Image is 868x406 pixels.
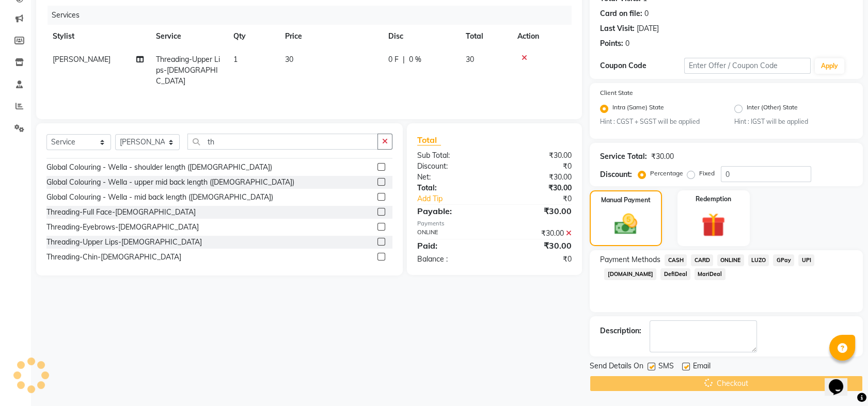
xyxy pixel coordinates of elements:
input: Search or Scan [187,134,378,150]
th: Action [511,25,572,48]
div: ₹30.00 [495,150,580,161]
div: Global Colouring - Wella - upper mid back length ([DEMOGRAPHIC_DATA]) [46,177,294,188]
span: 0 F [388,54,399,65]
div: Global Colouring - Wella - shoulder length ([DEMOGRAPHIC_DATA]) [46,162,272,173]
a: Add Tip [409,193,509,204]
div: Discount: [409,161,495,172]
div: Coupon Code [600,60,684,71]
div: Description: [600,326,641,336]
label: Percentage [650,169,683,178]
label: Redemption [696,194,731,204]
span: SMS [658,361,674,373]
div: Threading-Full Face-[DEMOGRAPHIC_DATA] [46,207,196,218]
div: Last Visit: [600,23,635,34]
span: Total [417,135,441,145]
span: Send Details On [590,361,643,373]
input: Enter Offer / Coupon Code [684,58,810,74]
span: Payment Methods [600,254,660,265]
span: 30 [285,55,293,64]
span: [PERSON_NAME] [53,55,111,64]
span: 30 [466,55,474,64]
div: Net: [409,172,495,183]
small: Hint : CGST + SGST will be applied [600,117,718,126]
span: MariDeal [695,268,725,280]
div: ONLINE [409,228,495,239]
div: ₹0 [495,161,580,172]
th: Service [150,25,227,48]
label: Intra (Same) State [612,103,664,115]
div: Service Total: [600,151,647,162]
span: Threading-Upper Lips-[DEMOGRAPHIC_DATA] [156,55,220,86]
div: Points: [600,38,623,49]
label: Manual Payment [601,196,651,205]
span: 0 % [409,54,421,65]
div: Threading-Chin-[DEMOGRAPHIC_DATA] [46,252,181,263]
span: DefiDeal [660,268,690,280]
label: Client State [600,88,633,98]
span: ONLINE [717,254,744,266]
div: ₹30.00 [651,151,674,162]
div: Threading-Upper Lips-[DEMOGRAPHIC_DATA] [46,237,202,248]
div: Discount: [600,169,632,180]
div: Total: [409,183,495,193]
img: _gift.svg [694,210,733,239]
span: | [403,54,405,65]
div: ₹30.00 [495,205,580,217]
span: CASH [665,254,687,266]
iframe: chat widget [825,365,858,396]
div: ₹0 [495,254,580,265]
th: Total [460,25,511,48]
label: Fixed [699,169,715,178]
div: ₹0 [509,193,579,204]
span: [DOMAIN_NAME] [604,268,656,280]
small: Hint : IGST will be applied [734,117,853,126]
div: Card on file: [600,8,642,19]
th: Qty [227,25,279,48]
div: ₹30.00 [495,172,580,183]
div: Balance : [409,254,495,265]
div: Services [48,6,579,25]
div: ₹30.00 [495,183,580,193]
label: Inter (Other) State [747,103,798,115]
span: GPay [773,254,794,266]
span: Email [693,361,711,373]
span: CARD [691,254,713,266]
div: 0 [625,38,629,49]
div: Global Colouring - Wella - mid back length ([DEMOGRAPHIC_DATA]) [46,192,273,203]
th: Price [279,25,382,48]
div: Payments [417,219,572,228]
div: ₹30.00 [495,228,580,239]
button: Apply [815,58,844,74]
div: Paid: [409,239,495,252]
div: 0 [644,8,649,19]
th: Stylist [46,25,150,48]
span: LUZO [748,254,769,266]
div: Payable: [409,205,495,217]
div: ₹30.00 [495,239,580,252]
div: Threading-Eyebrows-[DEMOGRAPHIC_DATA] [46,222,199,233]
div: [DATE] [637,23,659,34]
span: UPI [798,254,814,266]
div: Sub Total: [409,150,495,161]
th: Disc [382,25,460,48]
img: _cash.svg [607,211,644,237]
span: 1 [233,55,238,64]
